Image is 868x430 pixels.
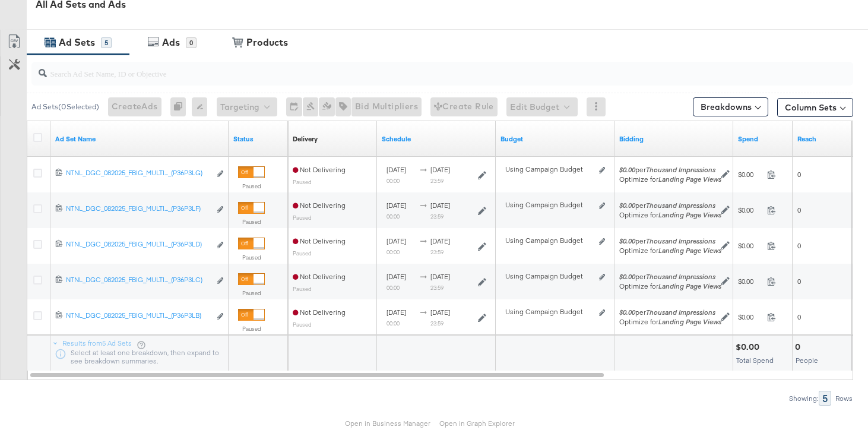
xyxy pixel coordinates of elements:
[505,200,596,210] div: Using Campaign Budget
[387,308,406,317] span: [DATE]
[797,170,801,179] span: 0
[293,321,312,328] sub: Paused
[505,271,596,281] div: Using Campaign Budget
[646,236,715,245] em: Thousand Impressions
[430,213,443,220] sub: 23:59
[619,282,721,291] div: Optimize for
[736,356,774,365] span: Total Spend
[693,97,768,116] button: Breakdowns
[293,134,318,144] div: Delivery
[66,275,210,284] div: NTNL_DGC_082025_FBIG_MULTI..._(P36P3LC)
[619,272,715,281] span: per
[500,134,610,144] a: Shows the current budget of Ad Set.
[238,289,265,297] label: Paused
[387,248,400,255] sub: 00:00
[387,272,406,281] span: [DATE]
[66,311,210,323] a: NTNL_DGC_082025_FBIG_MULTI..._(P36P3LB)
[430,284,443,291] sub: 23:59
[619,201,635,210] em: $0.00
[619,317,721,327] div: Optimize for
[233,134,283,144] a: Shows the current state of your Ad Set.
[619,201,715,210] span: per
[293,178,312,185] sub: Paused
[293,272,346,281] span: Not Delivering
[238,254,265,261] label: Paused
[66,275,210,287] a: NTNL_DGC_082025_FBIG_MULTI..._(P36P3LC)
[505,236,596,245] div: Using Campaign Budget
[777,98,853,117] button: Column Sets
[186,37,197,48] div: 0
[738,205,762,214] span: $0.00
[619,165,635,174] em: $0.00
[430,308,450,317] span: [DATE]
[646,165,715,174] em: Thousand Impressions
[738,277,762,286] span: $0.00
[238,325,265,333] label: Paused
[619,134,728,144] a: Shows your bid and optimisation settings for this Ad Set.
[619,236,635,245] em: $0.00
[387,201,406,210] span: [DATE]
[387,284,400,291] sub: 00:00
[246,36,288,49] div: Products
[505,165,596,174] div: Using Campaign Budget
[47,57,780,80] input: Search Ad Set Name, ID or Objective
[738,312,762,321] span: $0.00
[658,282,721,290] em: Landing Page Views
[439,419,515,428] a: Open in Graph Explorer
[646,308,715,317] em: Thousand Impressions
[430,272,450,281] span: [DATE]
[619,308,715,317] span: per
[619,165,715,174] span: per
[619,236,715,245] span: per
[293,165,346,174] span: Not Delivering
[31,102,99,112] div: Ad Sets ( 0 Selected)
[66,239,210,252] a: NTNL_DGC_082025_FBIG_MULTI..._(P36P3LD)
[293,285,312,292] sub: Paused
[66,239,210,249] div: NTNL_DGC_082025_FBIG_MULTI..._(P36P3LD)
[658,175,721,184] em: Landing Page Views
[797,241,801,250] span: 0
[387,165,406,174] span: [DATE]
[101,37,112,48] div: 5
[835,394,853,403] div: Rows
[658,317,721,326] em: Landing Page Views
[619,175,721,184] div: Optimize for
[646,272,715,281] em: Thousand Impressions
[796,356,818,365] span: People
[738,134,788,144] a: The total amount spent to date.
[819,391,831,406] div: 5
[387,177,400,184] sub: 00:00
[293,236,346,245] span: Not Delivering
[55,134,224,144] a: Your Ad Set name.
[797,205,801,214] span: 0
[619,272,635,281] em: $0.00
[66,168,210,178] div: NTNL_DGC_082025_FBIG_MULTI..._(P36P3LG)
[387,236,406,245] span: [DATE]
[238,182,265,190] label: Paused
[293,249,312,257] sub: Paused
[66,311,210,320] div: NTNL_DGC_082025_FBIG_MULTI..._(P36P3LB)
[619,210,721,220] div: Optimize for
[66,204,210,216] a: NTNL_DGC_082025_FBIG_MULTI..._(P36P3LF)
[59,36,95,49] div: Ad Sets
[797,277,801,286] span: 0
[430,236,450,245] span: [DATE]
[66,168,210,181] a: NTNL_DGC_082025_FBIG_MULTI..._(P36P3LG)
[382,134,491,144] a: Shows when your Ad Set is scheduled to deliver.
[738,170,762,179] span: $0.00
[619,308,635,317] em: $0.00
[66,204,210,213] div: NTNL_DGC_082025_FBIG_MULTI..._(P36P3LF)
[738,241,762,250] span: $0.00
[430,320,443,327] sub: 23:59
[293,308,346,317] span: Not Delivering
[619,246,721,255] div: Optimize for
[505,307,596,317] div: Using Campaign Budget
[162,36,180,49] div: Ads
[345,419,430,428] a: Open in Business Manager
[430,177,443,184] sub: 23:59
[293,214,312,221] sub: Paused
[387,320,400,327] sub: 00:00
[646,201,715,210] em: Thousand Impressions
[736,342,763,353] div: $0.00
[658,246,721,255] em: Landing Page Views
